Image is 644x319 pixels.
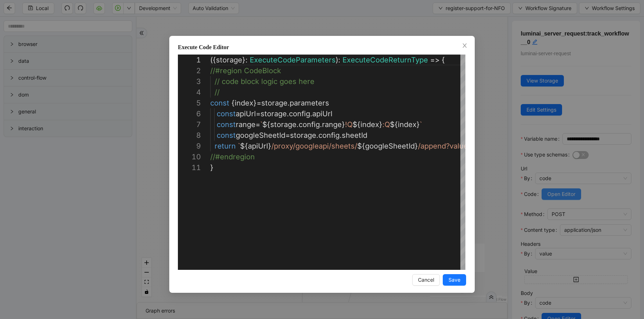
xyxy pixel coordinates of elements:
span: . [296,120,299,129]
span: // [215,88,220,97]
span: apiUrl [236,109,256,118]
span: storage [261,109,287,118]
span: const [217,109,236,118]
div: 11 [178,162,201,173]
span: sheetId [342,131,367,140]
span: ExecuteCodeReturnType [342,56,428,64]
span: //#endregion [210,153,255,161]
span: range [236,120,256,129]
span: parameters [290,99,329,107]
span: /append?valueInputOption=USER_ENTERED&range= [418,142,597,150]
span: index [235,99,253,107]
span: ${ [357,142,365,150]
span: ): [336,56,340,64]
span: const [217,131,236,140]
span: . [316,131,318,140]
span: return [215,142,236,150]
span: => [430,56,440,64]
span: } [268,142,271,150]
div: 4 [178,87,201,98]
span: /proxy/googleapi/sheets/ [271,142,357,150]
button: Close [461,42,469,50]
span: !Q [345,120,353,129]
span: } [342,120,345,129]
div: 2 [178,65,201,76]
span: }= [253,99,261,107]
span: const [210,99,229,107]
span: } [415,142,418,150]
span: googleSheetId [365,142,415,150]
div: 1 [178,55,201,65]
span: range [322,120,342,129]
div: 3 [178,76,201,87]
span: } [210,163,213,172]
span: ({ [210,56,216,64]
span: storage [216,56,242,64]
div: Execute Code Editor [178,43,466,52]
span: } [417,120,420,129]
button: Save [443,274,466,286]
div: 6 [178,108,201,119]
span: // code block logic goes here [215,77,314,86]
span: { [231,99,235,107]
span: = [285,131,290,140]
span: storage [290,131,316,140]
div: 10 [178,151,201,162]
span: config [289,109,310,118]
span: Save [448,276,460,284]
span: ${ [240,142,248,150]
span: }: [242,56,248,64]
span: { [442,56,445,64]
span: . [287,99,290,107]
span: = [256,120,260,129]
span: . [310,109,312,118]
div: 5 [178,98,201,108]
span: ExecuteCodeParameters [250,56,336,64]
span: config [318,131,340,140]
span: config [299,120,320,129]
span: storage [261,99,287,107]
span: ` [420,120,422,129]
span: googleSheetId [236,131,285,140]
span: close [462,43,468,48]
span: . [340,131,342,140]
span: apiUrl [312,109,332,118]
div: 8 [178,130,201,141]
span: . [320,120,322,129]
span: Cancel [418,276,434,284]
span: . [287,109,289,118]
span: ${ [262,120,270,129]
button: Cancel [412,274,440,286]
span: ${ [390,120,398,129]
span: :Q [382,120,390,129]
span: const [217,120,236,129]
span: //#region CodeBlock [210,66,281,75]
span: index [398,120,417,129]
div: 9 [178,141,201,151]
span: } [379,120,382,129]
span: storage [270,120,296,129]
span: = [256,109,261,118]
span: index [360,120,379,129]
span: apiUrl [248,142,268,150]
div: 7 [178,119,201,130]
span: ` [238,142,240,150]
span: ${ [353,120,360,129]
span: ` [260,120,262,129]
